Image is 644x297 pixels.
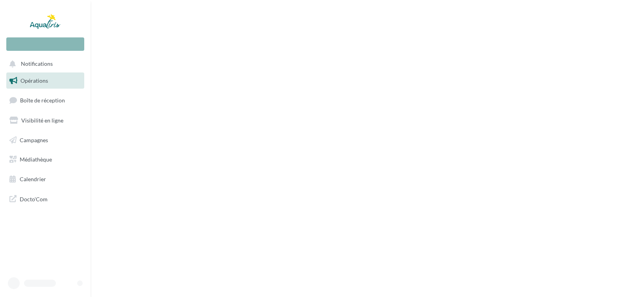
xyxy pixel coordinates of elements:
[5,151,86,168] a: Médiathèque
[5,72,86,89] a: Opérations
[21,61,53,67] span: Notifications
[20,136,48,143] span: Campagnes
[20,176,46,182] span: Calendrier
[5,191,86,207] a: Docto'Com
[20,194,48,204] span: Docto'Com
[20,77,48,84] span: Opérations
[5,112,86,129] a: Visibilité en ligne
[21,117,63,124] span: Visibilité en ligne
[5,92,86,109] a: Boîte de réception
[6,37,84,51] div: Nouvelle campagne
[5,132,86,148] a: Campagnes
[20,97,65,104] span: Boîte de réception
[5,171,86,187] a: Calendrier
[20,156,52,163] span: Médiathèque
